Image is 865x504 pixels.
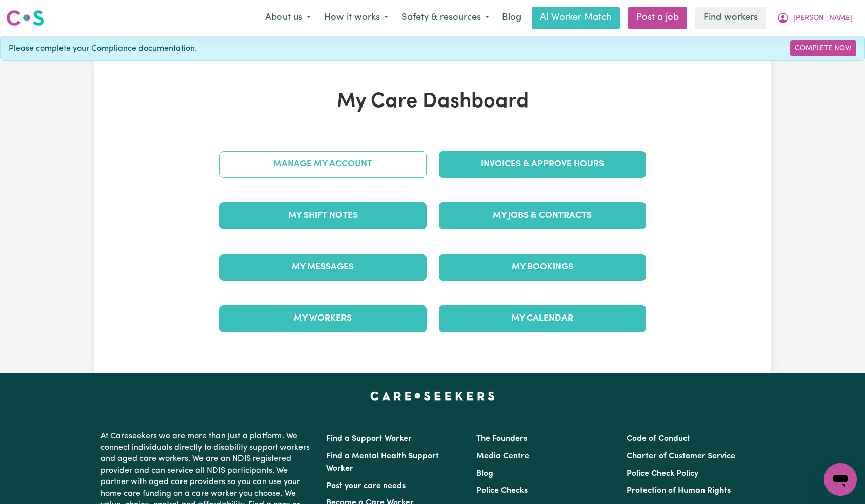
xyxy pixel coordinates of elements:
a: Post a job [628,7,687,29]
a: The Founders [476,435,527,443]
button: About us [258,7,317,29]
a: My Workers [219,305,427,332]
img: Careseekers logo [6,9,44,27]
a: Find workers [695,7,766,29]
a: Find a Mental Health Support Worker [326,452,439,473]
a: My Messages [219,254,427,281]
a: Blog [496,7,528,29]
a: Manage My Account [219,151,427,178]
iframe: Button to launch messaging window [824,463,857,496]
span: [PERSON_NAME] [793,13,852,24]
a: AI Worker Match [532,7,620,29]
a: Invoices & Approve Hours [439,151,646,178]
button: How it works [317,7,395,29]
button: My Account [770,7,859,29]
a: Code of Conduct [627,435,690,443]
a: My Jobs & Contracts [439,202,646,229]
a: Protection of Human Rights [627,487,731,495]
a: Find a Support Worker [326,435,412,443]
a: My Calendar [439,305,646,332]
a: Police Checks [476,487,528,495]
a: Careseekers home page [370,392,495,400]
span: Please complete your Compliance documentation. [9,43,197,55]
a: Complete Now [790,40,856,56]
a: My Bookings [439,254,646,281]
a: Careseekers logo [6,6,44,30]
a: Post your care needs [326,482,406,490]
a: Media Centre [476,452,529,460]
a: Police Check Policy [627,470,698,478]
a: Charter of Customer Service [627,452,735,460]
a: My Shift Notes [219,202,427,229]
button: Safety & resources [395,7,496,29]
h1: My Care Dashboard [213,90,652,114]
a: Blog [476,470,493,478]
